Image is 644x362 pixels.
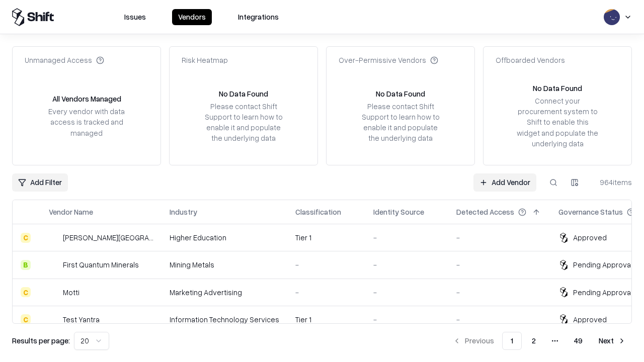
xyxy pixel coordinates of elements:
[63,232,153,243] div: [PERSON_NAME][GEOGRAPHIC_DATA]
[52,94,121,104] div: All Vendors Managed
[376,88,425,99] div: No Data Found
[25,55,104,65] div: Unmanaged Access
[592,177,632,188] div: 964 items
[21,314,31,324] div: C
[172,9,212,25] button: Vendors
[456,207,514,217] div: Detected Access
[182,55,228,65] div: Risk Heatmap
[21,260,31,270] div: B
[49,260,59,270] img: First Quantum Minerals
[573,314,607,325] div: Approved
[373,314,440,325] div: -
[573,259,632,270] div: Pending Approval
[63,287,79,298] div: Motti
[170,259,279,270] div: Mining Metals
[295,287,357,298] div: -
[12,173,68,192] button: Add Filter
[295,314,357,325] div: Tier 1
[566,332,591,350] button: 49
[170,207,197,217] div: Industry
[12,335,70,346] p: Results per page:
[49,287,59,297] img: Motti
[573,287,632,298] div: Pending Approval
[502,332,522,350] button: 1
[118,9,152,25] button: Issues
[593,332,632,350] button: Next
[219,88,268,99] div: No Data Found
[295,232,357,243] div: Tier 1
[573,232,607,243] div: Approved
[447,332,632,350] nav: pagination
[63,314,100,325] div: Test Yantra
[170,232,279,243] div: Higher Education
[49,314,59,324] img: Test Yantra
[21,287,31,297] div: C
[359,101,442,144] div: Please contact Shift Support to learn how to enable it and populate the underlying data
[45,106,128,138] div: Every vendor with data access is tracked and managed
[533,83,582,94] div: No Data Found
[373,287,440,298] div: -
[49,233,59,243] img: Reichman University
[21,233,31,243] div: C
[339,55,438,65] div: Over-Permissive Vendors
[473,173,536,192] a: Add Vendor
[373,207,424,217] div: Identity Source
[373,232,440,243] div: -
[49,207,93,217] div: Vendor Name
[456,314,542,325] div: -
[295,259,357,270] div: -
[516,96,599,149] div: Connect your procurement system to Shift to enable this widget and populate the underlying data
[558,207,623,217] div: Governance Status
[524,332,544,350] button: 2
[496,55,565,65] div: Offboarded Vendors
[170,287,279,298] div: Marketing Advertising
[373,259,440,270] div: -
[456,287,542,298] div: -
[202,101,285,144] div: Please contact Shift Support to learn how to enable it and populate the underlying data
[456,259,542,270] div: -
[63,259,139,270] div: First Quantum Minerals
[295,207,341,217] div: Classification
[232,9,285,25] button: Integrations
[456,232,542,243] div: -
[170,314,279,325] div: Information Technology Services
